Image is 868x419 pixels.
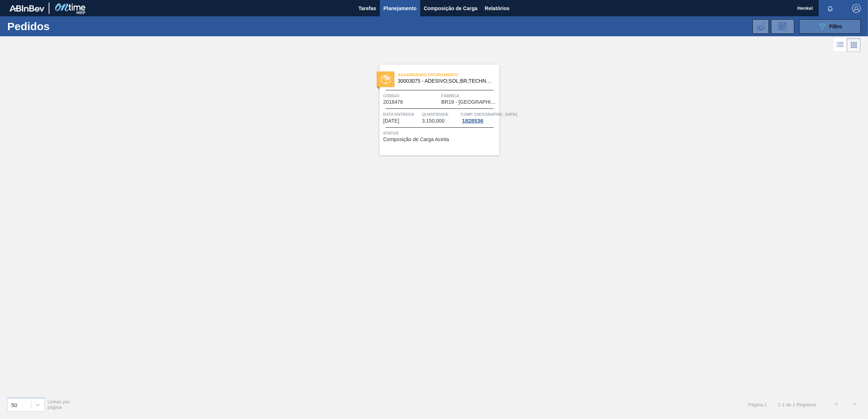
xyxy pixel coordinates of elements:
[847,38,861,52] div: Visão em Cards
[422,118,445,124] span: 3.150,000
[383,111,420,118] span: Data entrega
[830,24,842,29] span: Filtro
[7,22,119,30] h1: Pedidos
[845,395,864,414] button: >
[771,19,794,34] div: Solicitação de Revisão de Pedidos
[384,4,417,13] span: Planejamento
[461,111,517,118] span: Comp. Carga
[381,75,390,84] img: status
[819,3,842,13] button: Notificações
[383,130,498,137] span: Status
[369,65,499,155] a: statusAguardando Faturamento30003075 - ADESIVO;SOL;BR;TECHNOMELT SUPRA HT 35125Código2018476Fábri...
[461,118,484,124] div: 1828536
[383,99,403,105] span: 2018476
[833,38,847,52] div: Visão em Lista
[48,399,70,410] span: Linhas por página
[461,111,498,124] a: Comp. [GEOGRAPHIC_DATA]1828536
[778,402,816,407] span: 1 - 1 de 1 Registros
[441,92,498,99] span: Fábrica
[852,4,861,13] img: Logout
[422,111,459,118] span: Quantidade
[799,19,861,34] button: Filtro
[9,5,44,12] img: TNhmsLtSVTkK8tSr43FrP2fwEKptu5GPRR3wAAAABJRU5ErkJggg==
[827,395,845,414] button: <
[11,402,17,408] div: 50
[424,4,478,13] span: Composição de Carga
[485,4,510,13] span: Relatórios
[398,78,494,84] span: 30003075 - ADESIVO;SOL;BR;TECHNOMELT SUPRA HT 35125
[398,71,499,78] span: Aguardando Faturamento
[383,92,439,99] span: Código
[358,4,376,13] span: Tarefas
[383,118,399,124] span: 23/09/2025
[753,19,769,34] div: Importar Negociações dos Pedidos
[441,99,498,105] span: BR19 - Nova Rio
[748,402,767,407] span: Página : 1
[383,137,449,142] span: Composição de Carga Aceita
